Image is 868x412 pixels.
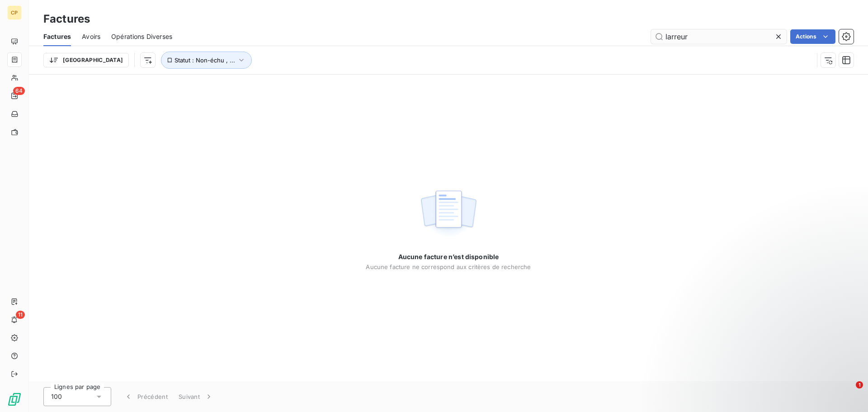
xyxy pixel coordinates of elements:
button: Précédent [118,387,173,406]
div: CP [7,5,22,20]
span: Statut : Non-échu , ... [175,57,235,64]
span: Aucune facture ne correspond aux critères de recherche [366,263,531,270]
iframe: Intercom notifications message [687,324,868,388]
span: Factures [43,32,71,41]
span: Opérations Diverses [111,32,172,41]
span: Aucune facture n’est disponible [398,252,499,261]
button: Suivant [173,387,219,406]
span: 11 [16,311,25,319]
button: [GEOGRAPHIC_DATA] [43,53,129,67]
input: Rechercher [651,29,787,44]
span: 1 [856,381,863,388]
h3: Factures [43,11,90,27]
span: 64 [13,87,25,95]
img: empty state [420,185,477,242]
button: Statut : Non-échu , ... [161,52,252,69]
img: Logo LeanPay [7,392,22,407]
button: Actions [790,29,835,44]
iframe: Intercom live chat [837,381,859,403]
span: 100 [51,392,62,401]
span: Avoirs [82,32,100,41]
